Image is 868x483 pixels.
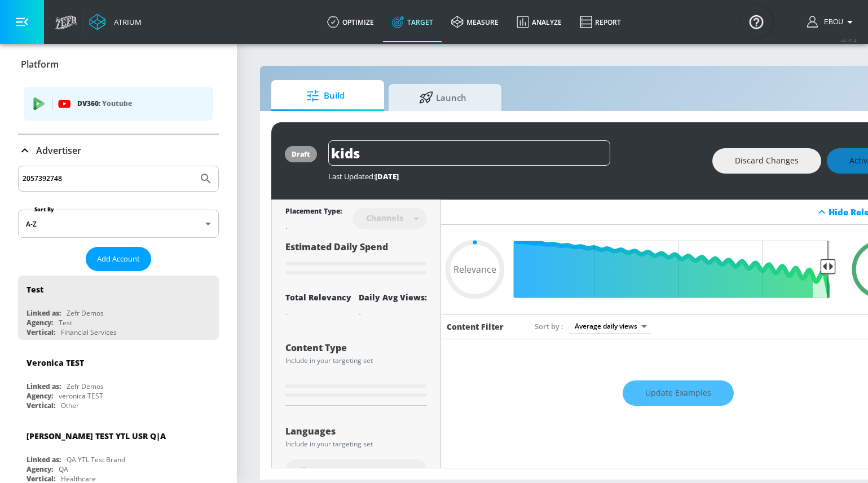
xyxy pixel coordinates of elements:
span: All Languages [294,465,351,476]
div: A-Z [18,210,219,238]
div: Platform [18,79,219,134]
div: Agency: [27,391,53,401]
div: Veronica TESTLinked as:Zefr DemosAgency:veronica TESTVertical:Other [18,349,219,413]
div: Veronica TEST [27,357,84,368]
button: Add Account [86,247,151,271]
button: Submit Search [193,166,218,191]
span: [DATE] [375,171,399,181]
span: Estimated Daily Spend [285,241,388,253]
div: veronica TEST [59,391,103,401]
div: Other [61,401,79,410]
div: Linked as: [27,455,61,464]
div: TestLinked as:Zefr DemosAgency:TestVertical:Financial Services [18,276,219,340]
div: Languages [285,427,427,436]
p: Youtube [102,98,132,109]
a: optimize [318,2,383,42]
div: DV360: Youtube [24,87,213,121]
div: QA YTL Test Brand [67,455,125,464]
a: measure [442,2,508,42]
div: Zefr Demos [67,382,104,391]
a: Atrium [89,14,142,30]
div: Test [27,284,43,295]
a: Target [383,2,442,42]
div: Zefr Demos [67,308,104,318]
div: QA [59,464,68,474]
div: Average daily views [569,318,651,334]
input: Search by name [23,171,193,186]
span: Build [283,82,368,109]
p: DV360: [77,98,204,110]
div: All Languages [285,459,427,482]
h6: Content Filter [447,321,504,332]
p: Advertiser [36,144,81,157]
div: draft [292,149,310,159]
div: Agency: [27,464,53,474]
div: Channels [360,213,409,223]
span: Launch [400,84,486,111]
div: Linked as: [27,308,61,318]
div: Advertiser [18,135,219,166]
span: login as: ebou.njie@zefr.com [819,18,843,26]
div: Vertical: [27,327,55,337]
div: Placement Type: [285,206,342,218]
div: Platform [18,48,219,80]
div: Agency: [27,318,53,327]
div: Test [59,318,72,327]
span: v 4.25.4 [841,37,857,43]
input: Final Threshold [520,241,836,298]
div: Include in your targeting set [285,441,427,447]
button: Discard Changes [712,148,821,174]
div: Atrium [109,17,142,27]
div: Daily Avg Views: [359,292,427,303]
label: Sort By [32,206,56,213]
div: Estimated Daily Spend [285,241,427,278]
button: Ebou [807,15,857,29]
ul: list of platforms [24,82,213,128]
div: Financial Services [61,327,117,337]
span: Discard Changes [735,154,799,168]
div: Content Type [285,343,427,352]
p: Platform [21,58,59,70]
button: Open Resource Center [741,6,772,37]
a: Report [571,2,630,42]
div: Linked as: [27,382,61,391]
span: Add Account [97,252,140,265]
span: Sort by [535,321,563,331]
div: Include in your targeting set [285,357,427,364]
div: Total Relevancy [285,292,351,303]
a: Analyze [508,2,571,42]
span: Relevance [453,265,496,274]
div: Last Updated: [328,171,701,181]
div: Vertical: [27,401,55,410]
div: [PERSON_NAME] TEST YTL USR Q|A [27,431,166,441]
